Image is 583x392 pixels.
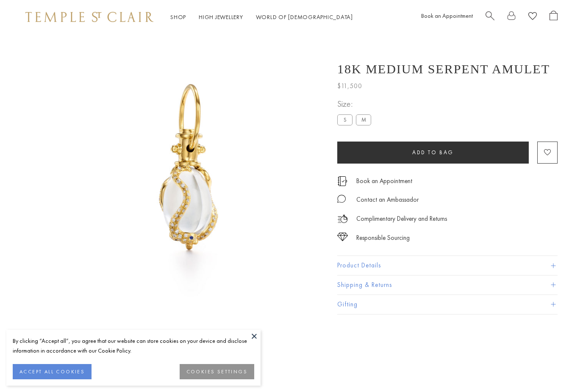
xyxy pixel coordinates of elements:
[170,13,186,21] a: ShopShop
[55,34,325,303] img: P51836-E11SERPPV
[356,214,447,224] p: Complimentary Delivery and Returns
[356,233,410,243] div: Responsible Sourcing
[256,13,353,21] a: World of [DEMOGRAPHIC_DATA]World of [DEMOGRAPHIC_DATA]
[199,13,243,21] a: High JewelleryHigh Jewellery
[337,142,529,164] button: Add to bag
[337,233,348,241] img: icon_sourcing.svg
[337,295,558,314] button: Gifting
[13,336,254,356] div: By clicking “Accept all”, you agree that our website can store cookies on your device and disclos...
[337,81,362,92] span: $11,500
[13,364,92,379] button: ACCEPT ALL COOKIES
[528,11,537,24] a: View Wishlist
[337,97,375,111] span: Size:
[356,114,371,125] label: M
[356,176,412,186] a: Book an Appointment
[541,352,575,384] iframe: Gorgias live chat messenger
[337,214,348,224] img: icon_delivery.svg
[412,149,454,156] span: Add to bag
[180,364,254,379] button: COOKIES SETTINGS
[337,256,558,275] button: Product Details
[356,195,419,205] div: Contact an Ambassador
[486,11,494,24] a: Search
[337,275,558,295] button: Shipping & Returns
[550,11,558,24] a: Open Shopping Bag
[337,195,346,203] img: MessageIcon-01_2.svg
[337,176,347,186] img: icon_appointment.svg
[421,12,473,19] a: Book an Appointment
[25,12,153,22] img: Temple St. Clair
[337,62,550,76] h1: 18K Medium Serpent Amulet
[170,12,353,22] nav: Main navigation
[337,114,353,125] label: S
